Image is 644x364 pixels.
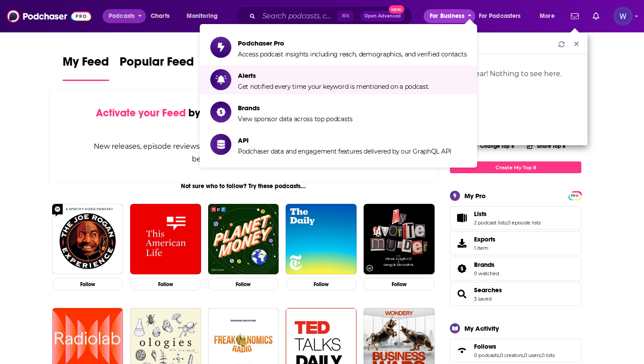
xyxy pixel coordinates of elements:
span: Follows [450,339,581,362]
span: Exports [474,235,495,243]
a: Brands [453,262,471,275]
span: , [506,220,507,226]
span: Brands [450,257,581,280]
span: , [499,352,500,358]
button: Show profile menu [613,7,633,26]
button: open menu [534,9,566,23]
a: Searches [453,288,471,300]
div: by following Podcasts, Creators, Lists, and other Users! [93,107,394,132]
span: Lists [474,210,487,218]
button: Follow [52,278,123,290]
span: PRO [570,192,580,199]
a: 0 podcasts [474,352,499,358]
button: open menu [103,9,146,23]
div: Not sure who to follow? Try these podcasts... [49,182,438,190]
a: Charts [145,9,175,23]
a: 0 creators [500,352,523,358]
span: New [389,5,404,14]
a: Create My Top 8 [450,161,581,173]
span: Open Advanced [364,14,401,18]
span: Activate your Feed [96,106,186,119]
img: User Profile [613,7,633,26]
div: Search podcasts, credits, & more... [243,6,421,26]
a: 2 podcast lists [474,220,506,226]
button: close menu [424,9,475,23]
button: Open AdvancedNew [361,11,405,21]
img: My Favorite Murder with Karen Kilgariff and Georgia Hardstark [364,204,435,275]
button: Follow [130,278,201,290]
span: Follows [474,343,496,350]
a: Exports [450,231,581,255]
a: Show notifications dropdown [589,9,603,24]
a: 0 users [524,352,541,358]
img: This American Life [130,204,201,275]
span: Podchaser data and engagement features delivered by our GraphQL API [238,147,451,155]
input: Search podcasts, credits, & more... [259,9,337,23]
span: Lists [450,206,581,230]
span: 1 item [474,245,495,251]
button: open menu [473,9,534,23]
button: Follow [208,278,279,290]
span: Brands [238,104,353,112]
span: My Feed [63,54,109,74]
a: 3 saved [474,296,492,302]
a: Popular Feed [120,54,194,81]
span: For Podcasters [479,10,521,22]
span: Popular Feed [120,54,194,74]
button: Follow [286,278,357,290]
img: The Daily [286,204,357,275]
span: For Business [430,10,464,22]
span: Exports [453,237,471,249]
span: Get notified every time your keyword is mentioned on a podcast. [238,83,429,91]
a: Lists [474,210,541,218]
a: Follows [474,343,555,350]
div: My Activity [464,324,499,332]
a: My Feed [63,54,109,81]
button: Follow [364,278,435,290]
a: PRO [570,192,580,199]
span: Logged in as realitymarble [613,7,633,26]
span: API [238,136,451,144]
a: Lists [453,212,471,224]
span: ⌘ K [337,10,354,22]
span: View sponsor data across top podcasts [238,115,353,123]
span: Podchaser Pro [238,39,467,47]
span: Alerts [238,71,429,80]
a: 0 episode lists [507,220,541,226]
span: , [523,352,524,358]
img: The Joe Rogan Experience [52,204,123,275]
button: open menu [180,9,229,23]
span: Charts [151,10,170,22]
span: Monitoring [187,10,218,22]
span: More [540,10,555,22]
span: Searches [450,282,581,306]
a: Follows [453,344,471,357]
a: Brands [474,261,499,269]
a: 0 lists [541,352,555,358]
a: Searches [474,286,502,294]
a: Show notifications dropdown [567,9,582,24]
div: New releases, episode reviews, guest credits, and personalized recommendations will begin to appe... [93,140,394,165]
div: All clear! Nothing to see here. [433,54,587,94]
span: Podcasts [109,10,134,22]
span: , [541,352,541,358]
img: Podchaser - Follow, Share and Rate Podcasts [7,8,91,24]
span: Brands [474,261,495,269]
a: 0 watched [474,270,499,276]
span: Access podcast insights including reach, demographics, and verified contacts [238,50,467,58]
img: Planet Money [208,204,279,275]
div: My Pro [464,192,486,200]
